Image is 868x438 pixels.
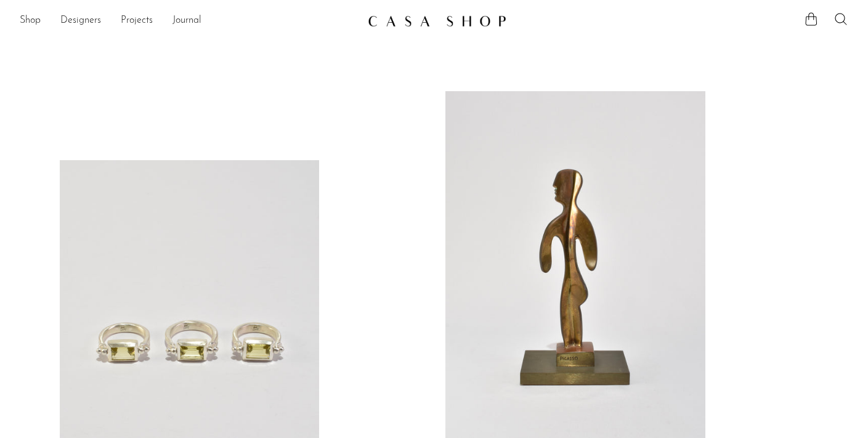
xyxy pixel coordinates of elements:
nav: Desktop navigation [20,10,358,31]
ul: NEW HEADER MENU [20,10,358,31]
a: Designers [60,13,101,29]
a: Projects [121,13,153,29]
a: Shop [20,13,41,29]
a: Journal [172,13,201,29]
